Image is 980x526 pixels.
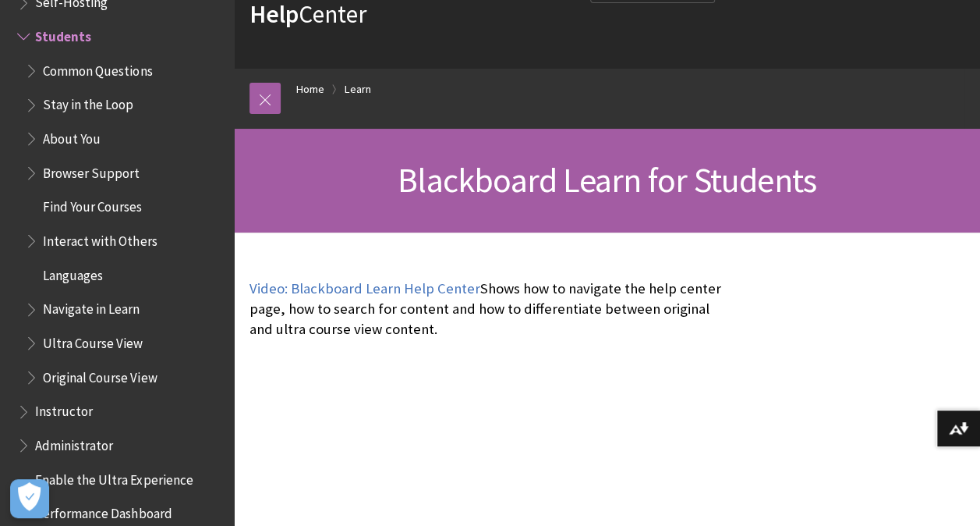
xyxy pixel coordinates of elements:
[296,80,324,99] a: Home
[43,58,152,79] span: Common Questions
[35,432,113,453] span: Administrator
[35,501,172,522] span: Performance Dashboard
[398,158,816,201] span: Blackboard Learn for Students
[345,80,371,99] a: Learn
[249,279,734,340] p: Shows how to navigate the help center page, how to search for content and how to differentiate be...
[43,228,157,249] span: Interact with Others
[43,126,101,147] span: About You
[43,92,133,113] span: Stay in the Loop
[35,23,91,44] span: Students
[43,194,142,215] span: Find Your Courses
[43,262,103,283] span: Languages
[43,364,157,386] span: Original Course View
[43,330,143,351] span: Ultra Course View
[35,399,93,420] span: Instructor
[249,279,480,298] a: Video: Blackboard Learn Help Center
[10,479,49,518] button: Open Preferences
[43,160,140,181] span: Browser Support
[35,467,193,488] span: Enable the Ultra Experience
[43,297,140,318] span: Navigate in Learn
